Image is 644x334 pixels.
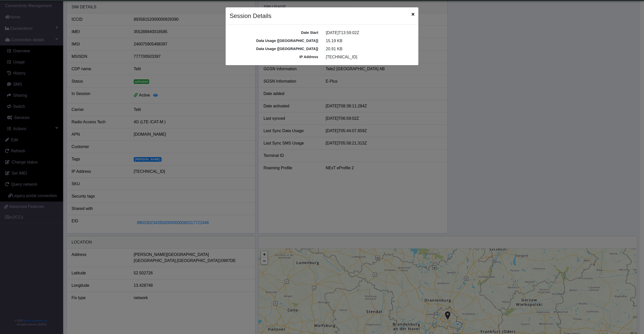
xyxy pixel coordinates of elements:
[322,46,418,52] div: 20.91 KB
[226,46,322,52] div: Data Usage ([GEOGRAPHIC_DATA])
[226,54,322,60] div: IP Address
[230,11,271,20] h4: Session Details
[322,30,418,36] div: [DATE]T13:59:02Z
[412,11,414,17] span: Close
[322,38,418,44] div: 15.19 KB
[322,54,418,60] div: [TECHNICAL_ID]
[226,30,322,36] div: Date Start
[226,38,322,44] div: Data Usage ([GEOGRAPHIC_DATA])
